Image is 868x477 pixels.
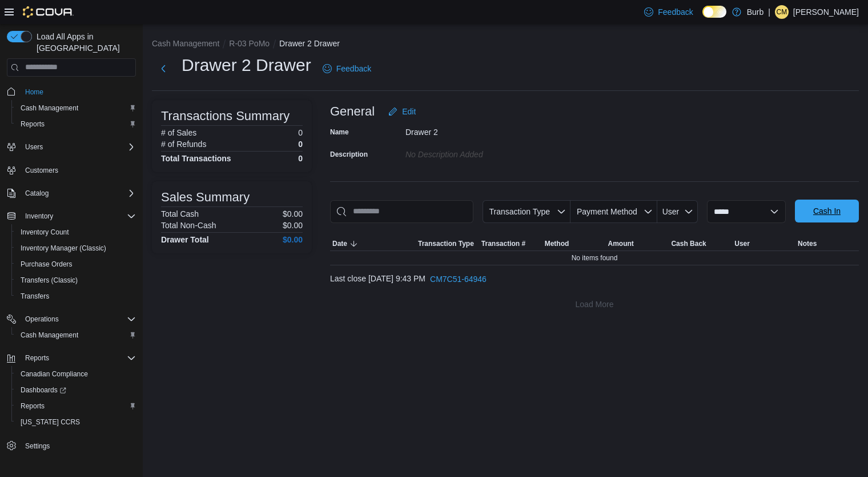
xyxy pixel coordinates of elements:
[21,228,69,237] span: Inventory Count
[161,128,196,137] h6: # of Sales
[283,235,303,244] h4: $0.00
[25,166,58,175] span: Customers
[11,398,140,414] button: Reports
[11,288,140,304] button: Transfers
[16,257,77,271] a: Purchase Orders
[606,237,669,251] button: Amount
[161,209,199,218] h6: Total Cash
[21,209,58,223] button: Inventory
[330,268,859,291] div: Last close [DATE] 9:43 PM
[402,106,416,117] span: Edit
[21,120,45,129] span: Reports
[732,237,795,251] button: User
[11,366,140,382] button: Canadian Compliance
[2,350,140,366] button: Reports
[795,237,859,251] button: Notes
[479,237,542,251] button: Transaction #
[25,315,59,324] span: Operations
[576,299,614,310] span: Load More
[21,260,73,269] span: Purchase Orders
[577,207,637,216] span: Payment Method
[336,63,371,74] span: Feedback
[21,312,63,326] button: Operations
[2,208,140,224] button: Inventory
[798,239,817,248] span: Notes
[21,351,136,365] span: Reports
[229,39,270,48] button: R-03 PoMo
[669,237,732,251] button: Cash Back
[25,189,49,198] span: Catalog
[298,140,303,149] p: 0
[21,402,45,411] span: Reports
[21,85,48,99] a: Home
[418,239,474,248] span: Transaction Type
[11,382,140,398] a: Dashboards
[11,414,140,430] button: [US_STATE] CCRS
[489,207,550,216] span: Transaction Type
[16,383,136,397] span: Dashboards
[21,385,66,395] span: Dashboards
[16,117,49,131] a: Reports
[16,225,136,239] span: Inventory Count
[21,369,88,379] span: Canadian Compliance
[813,205,841,217] span: Cash In
[481,239,525,248] span: Transaction #
[542,237,606,251] button: Method
[283,221,303,230] p: $0.00
[25,142,43,152] span: Users
[11,272,140,288] button: Transfers (Classic)
[570,200,657,223] button: Payment Method
[318,57,376,80] a: Feedback
[21,418,80,427] span: [US_STATE] CCRS
[279,39,340,48] button: Drawer 2 Drawer
[21,186,53,200] button: Catalog
[21,163,136,177] span: Customers
[777,5,787,19] span: CM
[11,116,140,132] button: Reports
[21,439,54,453] a: Settings
[21,292,49,301] span: Transfers
[657,200,698,223] button: User
[702,6,726,18] input: Dark Mode
[16,101,83,115] a: Cash Management
[16,399,49,413] a: Reports
[330,150,368,159] label: Description
[16,241,136,255] span: Inventory Manager (Classic)
[161,154,231,163] h4: Total Transactions
[16,399,136,413] span: Reports
[25,442,50,451] span: Settings
[11,256,140,272] button: Purchase Orders
[16,257,136,271] span: Purchase Orders
[430,273,487,285] span: CM7C51-64946
[21,331,78,340] span: Cash Management
[21,276,78,285] span: Transfers (Classic)
[152,38,859,51] nav: An example of EuiBreadcrumbs
[298,154,303,163] h4: 0
[332,239,347,248] span: Date
[161,235,209,244] h4: Drawer Total
[25,353,49,363] span: Reports
[2,185,140,201] button: Catalog
[21,351,54,365] button: Reports
[2,311,140,327] button: Operations
[21,104,78,113] span: Cash Management
[21,140,47,154] button: Users
[21,186,136,200] span: Catalog
[2,139,140,155] button: Users
[161,109,290,123] h3: Transactions Summary
[16,415,85,429] a: [US_STATE] CCRS
[16,273,82,287] a: Transfers (Classic)
[2,162,140,178] button: Customers
[425,268,491,291] button: CM7C51-64946
[416,237,479,251] button: Transaction Type
[775,5,789,19] div: Cristian Malara
[16,289,136,303] span: Transfers
[608,239,634,248] span: Amount
[161,190,250,204] h3: Sales Summary
[16,289,54,303] a: Transfers
[16,241,111,255] a: Inventory Manager (Classic)
[11,224,140,240] button: Inventory Count
[21,85,136,99] span: Home
[330,237,416,251] button: Date
[16,383,71,397] a: Dashboards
